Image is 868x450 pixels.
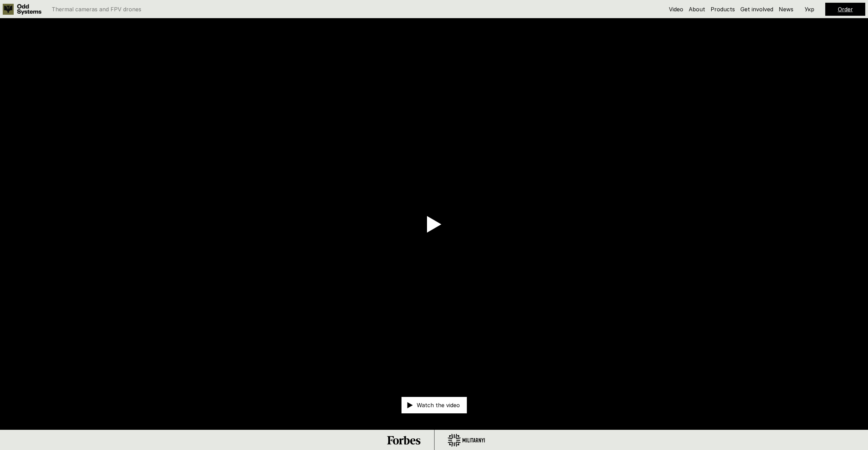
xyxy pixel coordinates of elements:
a: Video [669,6,683,13]
p: Thermal cameras and FPV drones [52,7,141,12]
a: News [779,6,793,13]
a: About [689,6,705,13]
p: Укр [805,7,814,12]
a: Products [711,6,735,13]
a: Get involved [740,6,773,13]
p: Watch the video [417,403,460,408]
a: Order [838,6,853,13]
